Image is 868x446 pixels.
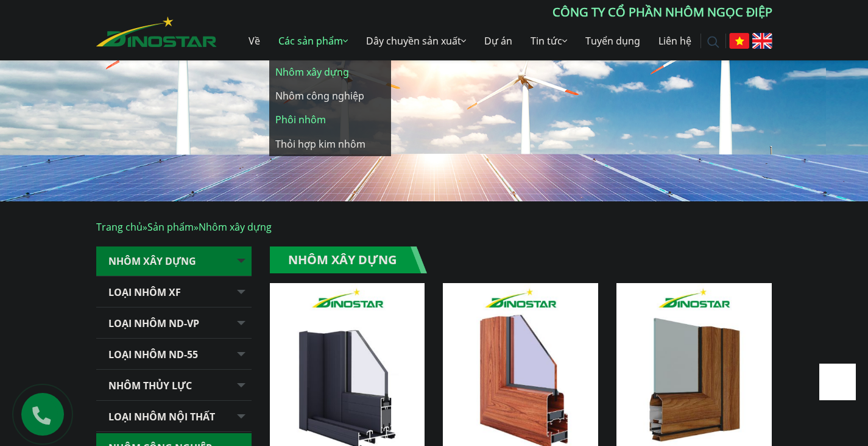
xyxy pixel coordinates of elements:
font: Loại nhôm ND-55 [108,348,198,361]
font: Loại nhôm XF [108,286,181,299]
font: Các sản phẩm [278,34,343,48]
a: Dây chuyền sản xuất [357,21,475,60]
font: Thỏi hợp kim nhôm [275,137,365,151]
font: » [194,220,199,234]
font: Công ty Cổ phần Nhôm Ngọc Điệp [552,4,772,20]
font: Loại nhôm ND-VP [108,317,199,330]
font: Nhôm thủy lực [108,379,192,392]
font: Dây chuyền sản xuất [366,34,461,48]
a: Trang chủ [96,220,143,234]
font: Tin tức [531,34,562,48]
img: Tiếng Việt [729,33,749,49]
a: Loại nhôm XF [96,278,252,308]
font: Loại nhôm nội thất [108,410,215,423]
font: Nhôm xây dựng [288,251,397,268]
font: Nhôm xây dựng [275,65,349,79]
a: Nhôm xây dựng [269,60,391,84]
font: » [143,220,147,234]
a: Loại nhôm ND-VP [96,309,252,339]
a: Các sản phẩm [269,21,357,60]
font: Liên hệ [658,34,691,48]
a: Loại nhôm nội thất [96,402,252,432]
a: Tin tức [521,21,576,60]
a: Phôi nhôm [269,108,391,132]
font: Nhôm xây dựng [108,254,196,268]
img: Nhôm Dinostar [96,16,217,47]
font: Dự án [484,34,512,48]
a: Dự án [475,21,521,60]
a: Về [239,21,269,60]
font: Nhôm công nghiệp [275,89,364,103]
a: Liên hệ [649,21,700,60]
a: Thỏi hợp kim nhôm [269,132,391,156]
font: Tuyển dụng [585,34,640,48]
img: Tiếng Anh [752,33,772,49]
a: Nhôm thủy lực [96,371,252,401]
a: Loại nhôm ND-55 [96,340,252,370]
a: Nhôm công nghiệp [269,84,391,108]
a: Tuyển dụng [576,21,649,60]
a: Sản phẩm [147,220,194,234]
font: Phôi nhôm [275,113,326,126]
img: tìm kiếm [707,36,719,48]
font: Về [249,34,260,48]
font: Nhôm xây dựng [199,220,272,234]
a: Nhôm xây dựng [96,246,252,276]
